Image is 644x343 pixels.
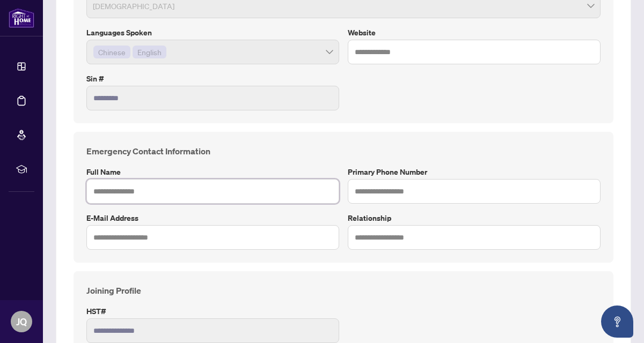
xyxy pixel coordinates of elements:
span: JQ [16,314,27,329]
span: English [133,46,166,58]
label: Website [348,27,601,39]
span: English [137,46,162,58]
label: Primary Phone Number [348,166,601,178]
label: Languages spoken [86,27,339,39]
label: Relationship [348,212,601,224]
button: Open asap [601,305,633,338]
h4: Emergency Contact Information [86,145,601,158]
span: Chinese [93,46,130,58]
label: E-mail Address [86,212,339,224]
label: HST# [86,305,339,317]
label: Sin # [86,73,339,85]
img: logo [9,8,34,28]
span: Chinese [98,46,126,58]
h4: Joining Profile [86,284,601,297]
label: Full Name [86,166,339,178]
